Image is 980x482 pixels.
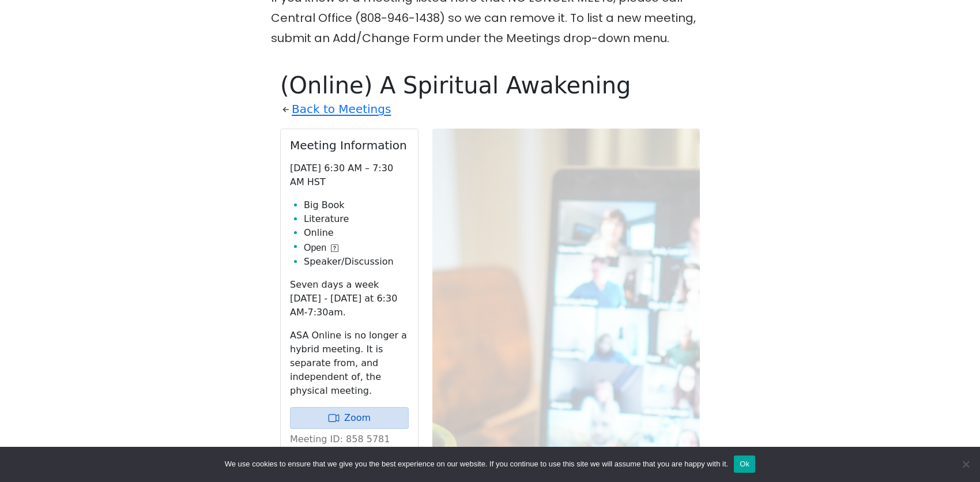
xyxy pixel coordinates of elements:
[290,278,409,319] p: Seven days a week [DATE] - [DATE] at 6:30 AM-7:30am.
[290,138,409,152] h2: Meeting Information
[304,212,409,226] li: Literature
[290,161,409,189] p: [DATE] 6:30 AM – 7:30 AM HST
[290,407,409,429] a: Zoom
[290,432,409,460] p: Meeting ID: 858 5781 3993 Passcode: 808
[290,329,409,398] p: ASA Online is no longer a hybrid meeting. It is separate from, and independent of, the physical m...
[304,241,338,255] button: Open
[304,241,326,255] span: Open
[292,99,391,119] a: Back to Meetings
[304,198,409,212] li: Big Book
[304,255,409,269] li: Speaker/Discussion
[225,458,728,470] span: We use cookies to ensure that we give you the best experience on our website. If you continue to ...
[280,71,700,99] h1: (Online) A Spiritual Awakening
[304,226,409,240] li: Online
[734,455,755,473] button: Ok
[960,458,971,470] span: No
